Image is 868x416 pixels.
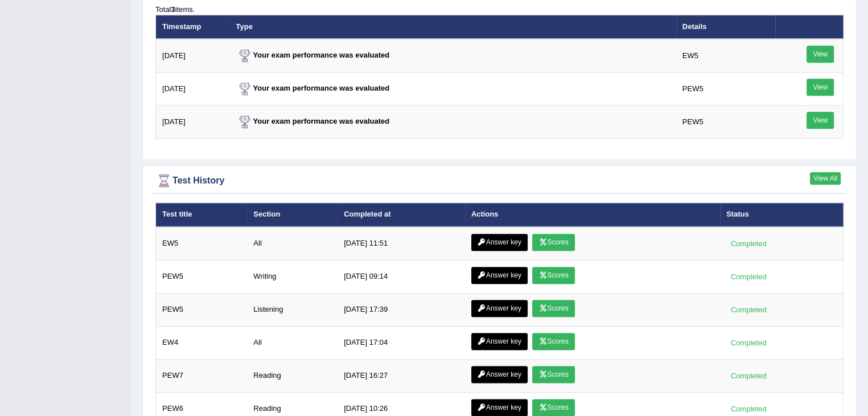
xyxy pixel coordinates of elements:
[247,260,338,293] td: Writing
[532,300,574,317] a: Scores
[171,5,175,14] b: 3
[156,39,230,72] td: [DATE]
[532,333,574,350] a: Scores
[156,293,248,326] td: PEW5
[532,399,574,416] a: Scores
[810,172,841,185] a: View All
[230,15,676,39] th: Type
[676,15,775,39] th: Details
[247,293,338,326] td: Listening
[155,4,844,15] div: Total items.
[156,359,248,392] td: PEW7
[156,326,248,359] td: EW4
[465,203,720,227] th: Actions
[236,84,390,92] strong: Your exam performance was evaluated
[338,227,465,260] td: [DATE] 11:51
[807,46,834,63] a: View
[236,117,390,125] strong: Your exam performance was evaluated
[726,271,771,283] div: Completed
[726,304,771,316] div: Completed
[726,337,771,349] div: Completed
[726,370,771,382] div: Completed
[807,112,834,129] a: View
[156,72,230,105] td: [DATE]
[726,403,771,415] div: Completed
[471,267,528,284] a: Answer key
[338,359,465,392] td: [DATE] 16:27
[471,399,528,416] a: Answer key
[726,238,771,250] div: Completed
[676,105,775,138] td: PEW5
[156,227,248,260] td: EW5
[156,15,230,39] th: Timestamp
[471,366,528,383] a: Answer key
[807,79,834,96] a: View
[156,260,248,293] td: PEW5
[247,227,338,260] td: All
[156,105,230,138] td: [DATE]
[338,293,465,326] td: [DATE] 17:39
[247,326,338,359] td: All
[676,39,775,72] td: EW5
[471,300,528,317] a: Answer key
[471,234,528,251] a: Answer key
[247,203,338,227] th: Section
[532,267,574,284] a: Scores
[532,234,574,251] a: Scores
[155,172,844,189] div: Test History
[236,51,390,59] strong: Your exam performance was evaluated
[720,203,844,227] th: Status
[471,333,528,350] a: Answer key
[338,326,465,359] td: [DATE] 17:04
[338,260,465,293] td: [DATE] 09:14
[338,203,465,227] th: Completed at
[156,203,248,227] th: Test title
[247,359,338,392] td: Reading
[532,366,574,383] a: Scores
[676,72,775,105] td: PEW5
